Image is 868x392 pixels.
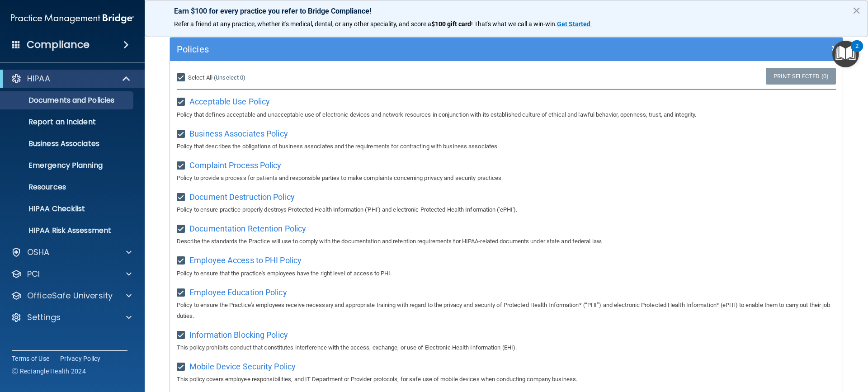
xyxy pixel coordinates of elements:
[189,288,287,297] span: Employee Education Policy
[177,109,836,120] p: Policy that defines acceptable and unacceptable use of electronic devices and network resources i...
[177,173,836,184] p: Policy to provide a process for patients and responsible parties to make complaints concerning pr...
[11,269,132,279] a: PCI
[177,44,668,54] h5: Policies
[832,41,859,67] button: Open Resource Center, 2 new notifications
[11,73,131,84] a: HIPAA
[766,68,836,85] a: Print Selected (0)
[27,73,50,84] p: HIPAA
[174,7,839,15] p: Earn $100 for every practice you refer to Bridge Compliance!
[177,374,836,385] p: This policy covers employee responsibilities, and IT Department or Provider protocols, for safe u...
[557,20,590,28] strong: Get Started
[60,354,101,363] a: Privacy Policy
[177,204,836,215] p: Policy to ensure practice properly destroys Protected Health Information ('PHI') and electronic P...
[189,330,288,340] span: Information Blocking Policy
[189,255,302,265] span: Employee Access to PHI Policy
[852,3,861,18] button: Close
[189,161,281,170] span: Complaint Process Policy
[11,247,132,258] a: OSHA
[6,183,129,192] p: Resources
[177,141,836,152] p: Policy that describes the obligations of business associates and the requirements for contracting...
[177,268,836,279] p: Policy to ensure that the practice's employees have the right level of access to PHI.
[214,74,245,81] a: (Unselect 0)
[177,42,836,57] a: Policies
[27,312,61,323] p: Settings
[174,20,431,28] span: Refer a friend at any practice, whether it's medical, dental, or any other speciality, and score a
[27,247,50,258] p: OSHA
[471,20,557,28] span: ! That's what we call a win-win.
[11,290,132,301] a: OfficeSafe University
[12,367,86,376] span: Ⓒ Rectangle Health 2024
[188,74,212,81] span: Select All
[6,139,129,148] p: Business Associates
[189,97,270,106] span: Acceptable Use Policy
[6,226,129,235] p: HIPAA Risk Assessment
[177,74,187,81] input: Select All (Unselect 0)
[557,20,592,28] a: Get Started
[11,312,132,323] a: Settings
[6,96,129,105] p: Documents and Policies
[189,192,295,202] span: Document Destruction Policy
[177,236,836,247] p: Describe the standards the Practice will use to comply with the documentation and retention requi...
[431,20,471,28] strong: $100 gift card
[27,290,113,301] p: OfficeSafe University
[6,118,129,127] p: Report an Incident
[177,300,836,321] p: Policy to ensure the Practice's employees receive necessary and appropriate training with regard ...
[189,224,306,233] span: Documentation Retention Policy
[189,362,296,371] span: Mobile Device Security Policy
[11,9,134,28] img: PMB logo
[855,46,859,58] div: 2
[27,38,90,51] h4: Compliance
[189,129,288,138] span: Business Associates Policy
[6,161,129,170] p: Emergency Planning
[27,269,40,279] p: PCI
[177,342,836,353] p: This policy prohibits conduct that constitutes interference with the access, exchange, or use of ...
[6,204,129,213] p: HIPAA Checklist
[12,354,49,363] a: Terms of Use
